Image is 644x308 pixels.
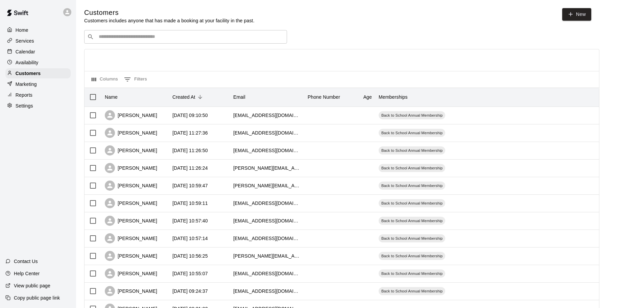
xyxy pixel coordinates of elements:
div: Back to School Annual Membership [379,111,445,119]
p: Home [16,27,28,33]
div: 2025-08-29 09:24:37 [172,288,208,294]
div: [PERSON_NAME] [105,216,157,226]
div: jenfitz21@gmail.com [233,235,301,242]
div: [PERSON_NAME] [105,198,157,208]
div: Age [345,88,375,106]
p: Customers [16,70,41,77]
div: Back to School Annual Membership [379,234,445,242]
div: [PERSON_NAME] [105,233,157,243]
p: Settings [16,102,33,109]
span: Back to School Annual Membership [379,253,445,259]
div: peggy.jenn81@gmail.com [233,182,301,189]
div: [PERSON_NAME] [105,251,157,261]
span: Back to School Annual Membership [379,200,445,206]
p: Calendar [16,48,35,55]
p: Marketing [16,81,37,88]
div: Created At [172,88,195,106]
a: Customers [5,68,71,78]
div: Memberships [379,88,408,106]
div: fstrfam@gmail.com [233,112,301,119]
div: [PERSON_NAME] [105,163,157,173]
div: [PERSON_NAME] [105,286,157,296]
div: Back to School Annual Membership [379,252,445,260]
a: Settings [5,101,71,111]
span: Back to School Annual Membership [379,113,445,118]
div: Back to School Annual Membership [379,287,445,295]
div: [PERSON_NAME] [105,268,157,279]
p: Availability [16,59,39,66]
div: bstew15@mchsi.com [233,270,301,277]
span: Back to School Annual Membership [379,183,445,188]
p: Help Center [14,270,40,277]
a: Services [5,36,71,46]
div: Back to School Annual Membership [379,182,445,190]
div: Phone Number [308,88,340,106]
h5: Customers [84,8,255,17]
div: nicole.paulsen@act.org [233,253,301,259]
div: 2no@gmail.com [233,129,301,136]
p: View public page [14,282,50,289]
div: Back to School Annual Membership [379,164,445,172]
button: Show filters [122,74,149,85]
div: 2025-09-05 11:27:36 [172,129,208,136]
span: Back to School Annual Membership [379,288,445,294]
button: Sort [195,92,205,102]
div: 1no@gmail.com [233,200,301,207]
a: Home [5,25,71,35]
div: 2025-09-05 10:56:25 [172,253,208,259]
div: [PERSON_NAME] [105,128,157,138]
div: 2025-09-05 10:59:11 [172,200,208,207]
div: 2025-09-05 10:57:40 [172,217,208,224]
div: 2025-09-05 11:26:24 [172,165,208,171]
div: Memberships [375,88,477,106]
div: Created At [169,88,230,106]
span: Back to School Annual Membership [379,271,445,276]
div: Phone Number [304,88,345,106]
div: Name [105,88,118,106]
div: Back to School Annual Membership [379,217,445,225]
div: Email [233,88,245,106]
a: Calendar [5,47,71,57]
p: Reports [16,92,32,98]
div: no@gmail.com [233,217,301,224]
div: dyanni7175@yahoo.com [233,288,301,294]
div: tswenson6@gmail.com [233,147,301,154]
span: Back to School Annual Membership [379,148,445,153]
p: Copy public page link [14,294,60,301]
div: 2025-09-05 10:59:47 [172,182,208,189]
div: [PERSON_NAME] [105,110,157,120]
button: Select columns [90,74,120,85]
span: Back to School Annual Membership [379,130,445,136]
p: Customers includes anyone that has made a booking at your facility in the past. [84,17,255,24]
div: 2025-09-09 09:10:50 [172,112,208,119]
a: Marketing [5,79,71,89]
span: Back to School Annual Membership [379,218,445,223]
a: New [562,8,591,21]
div: Back to School Annual Membership [379,146,445,155]
div: 2025-09-05 10:55:07 [172,270,208,277]
a: Availability [5,57,71,68]
div: Name [101,88,169,106]
div: 2025-09-05 10:57:14 [172,235,208,242]
div: 2025-09-05 11:26:50 [172,147,208,154]
p: Contact Us [14,258,38,265]
div: Back to School Annual Membership [379,129,445,137]
p: Services [16,38,34,44]
div: Back to School Annual Membership [379,199,445,207]
div: Age [363,88,372,106]
span: Back to School Annual Membership [379,165,445,171]
div: [PERSON_NAME] [105,181,157,191]
div: Search customers by name or email [84,30,287,44]
div: [PERSON_NAME] [105,145,157,156]
span: Back to School Annual Membership [379,236,445,241]
div: Email [230,88,304,106]
a: Reports [5,90,71,100]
